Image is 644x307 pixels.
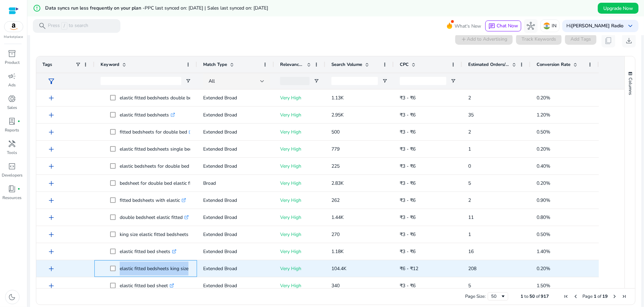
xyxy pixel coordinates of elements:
[491,293,500,299] div: 50
[18,187,21,190] span: fiber_manual_record
[47,162,55,170] span: add
[537,180,550,186] span: 0.20%
[47,265,55,273] span: add
[47,179,55,187] span: add
[497,23,518,29] span: Chat Now
[5,59,19,66] p: Product
[280,262,319,276] p: Very High
[47,248,55,256] span: add
[280,176,319,190] p: Very High
[18,120,21,123] span: fiber_manual_record
[8,293,16,301] span: dark_mode
[573,294,578,299] div: Previous Page
[612,294,617,299] div: Next Page
[101,61,119,68] span: Keyword
[4,22,23,32] img: amazon.svg
[203,176,268,190] p: Broad
[450,78,456,84] button: Open Filter Menu
[625,37,633,45] span: download
[101,77,181,85] input: Keyword Filter Input
[48,22,88,30] p: Press to search
[537,61,570,68] span: Conversion Rate
[626,22,634,30] span: keyboard_arrow_down
[597,293,601,299] span: of
[120,210,189,224] p: double bedsheet elastic fitted
[382,78,387,84] button: Open Filter Menu
[537,214,550,221] span: 0.80%
[331,197,340,204] span: 262
[537,282,550,289] span: 1.50%
[45,5,268,11] h5: Data syncs run less frequently on your plan -
[524,19,538,33] button: hub
[47,231,55,239] span: add
[524,293,528,299] span: to
[47,111,55,119] span: add
[400,146,416,152] span: ₹3 - ₹6
[400,231,416,238] span: ₹3 - ₹6
[120,262,195,276] p: elastic fitted bedsheets king size
[400,129,416,135] span: ₹3 - ₹6
[3,195,22,201] p: Resources
[468,248,474,255] span: 16
[537,112,550,118] span: 1.20%
[485,20,521,31] button: chatChat Now
[331,146,340,152] span: 779
[7,104,17,111] p: Sales
[594,293,596,299] span: 1
[468,95,471,101] span: 2
[468,214,474,221] span: 11
[280,279,319,293] p: Very High
[61,22,67,30] span: /
[400,180,416,186] span: ₹3 - ₹6
[8,72,16,80] span: campaign
[203,91,268,105] p: Extended Broad
[38,22,47,30] span: search
[331,61,362,68] span: Search Volume
[468,129,471,135] span: 2
[563,294,569,299] div: First Page
[47,128,55,136] span: add
[468,112,474,118] span: 35
[203,193,268,207] p: Extended Broad
[582,293,593,299] span: Page
[280,245,319,259] p: Very High
[280,227,319,241] p: Very High
[400,282,416,289] span: ₹3 - ₹6
[9,82,16,88] p: Ads
[47,145,55,153] span: add
[455,20,481,32] span: What's New
[47,196,55,205] span: add
[203,159,268,173] p: Extended Broad
[536,293,540,299] span: of
[5,127,19,133] p: Reports
[627,78,633,95] span: Columns
[120,193,186,207] p: fitted bedsheets with elastic
[203,279,268,293] p: Extended Broad
[280,91,319,105] p: Very High
[145,5,268,11] span: PPC last synced on: [DATE] | Sales last synced on: [DATE]
[552,20,556,32] p: IN
[468,163,471,169] span: 0
[8,95,16,103] span: donut_small
[331,129,340,135] span: 500
[537,146,550,152] span: 0.20%
[209,78,215,84] span: All
[203,210,268,224] p: Extended Broad
[280,159,319,173] p: Very High
[468,61,509,68] span: Estimated Orders/Month
[400,112,416,118] span: ₹3 - ₹6
[280,193,319,207] p: Very High
[331,282,340,289] span: 340
[529,293,535,299] span: 50
[8,50,16,58] span: inventory_2
[280,142,319,156] p: Very High
[47,94,55,102] span: add
[203,262,268,276] p: Extended Broad
[120,227,195,241] p: king size elastic fitted bedsheets
[203,61,227,68] span: Match Type
[488,292,508,301] div: Page Size
[120,279,174,293] p: elastic fitted bed sheet
[468,282,471,289] span: 5
[185,78,191,84] button: Open Filter Menu
[120,245,176,259] p: elastic fitted bed sheets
